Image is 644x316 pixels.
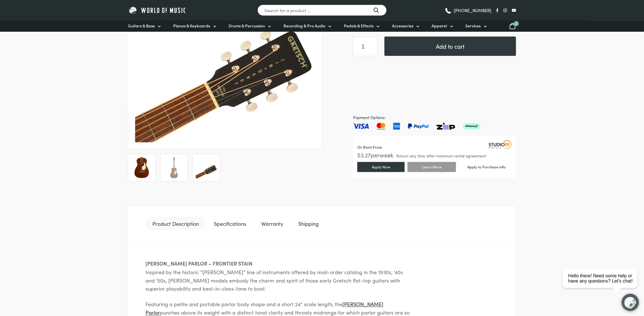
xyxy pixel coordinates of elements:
[207,217,253,230] a: Specifications
[128,6,187,15] img: World of Music
[145,260,252,267] strong: [PERSON_NAME] PARLOR – FRONTIER STAIN
[459,163,515,171] a: Apply to Purchase Info
[514,21,519,26] span: 0
[489,140,512,149] img: Studio19 Rentals
[445,6,492,15] a: [PHONE_NUMBER]
[353,123,480,130] img: Pay with Master card, Visa, American Express and Paypal
[392,23,413,29] span: Accessories
[357,144,382,151] div: Or Rent From
[196,157,217,178] img: Gretsch Jim Dandy Parlor (Frontier Stain) - Image 3
[353,71,516,107] iframe: PayPal
[353,37,378,56] input: Product quantity
[466,23,481,29] span: Services
[353,56,516,62] iframe: PayPal Message 1
[560,253,644,316] iframe: Chat with our support team
[357,162,405,172] a: Apply Now
[131,157,152,178] img: Gretsch Jim Dandy Parlor (Frontier Stain)
[371,151,393,159] span: per week
[353,114,516,121] span: Payment Options:
[432,23,447,29] span: Apparel
[344,23,374,29] span: Pedals & Effects
[384,37,516,56] button: Add to cart
[128,23,155,29] span: Guitars & Bass
[229,23,265,29] span: Drums & Percussion
[357,151,371,159] span: $ 3.27
[291,217,326,230] a: Shipping
[396,154,486,158] span: Return any time after minimum rental agreement
[454,8,492,12] span: [PHONE_NUMBER]
[257,5,387,16] input: Search for a product ...
[254,217,290,230] a: Warranty
[173,23,210,29] span: Pianos & Keyboards
[283,23,325,29] span: Recording & Pro Audio
[163,157,185,178] img: Gretsch Jim Dandy Parlor (Frontier Stain) - Image 2
[145,217,206,230] a: Product Description
[145,259,411,293] p: Inspired by the historic “[PERSON_NAME]” line of instruments offered by mail-order catalog in the...
[408,162,456,172] a: Learn More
